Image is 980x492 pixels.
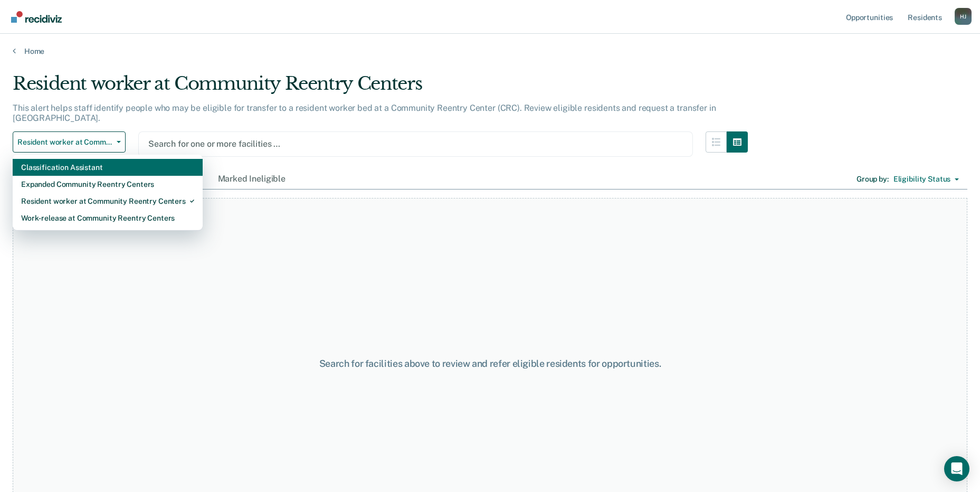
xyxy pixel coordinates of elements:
div: H J [955,8,972,25]
div: Group by : [857,175,889,184]
div: Work-release at Community Reentry Centers [21,210,194,226]
div: Marked Ineligible [216,169,288,189]
button: Profile dropdown button [955,8,972,25]
button: Eligibility Status [889,171,964,188]
div: Open Intercom Messenger [944,456,969,481]
span: Resident worker at Community Reentry Centers [17,138,112,147]
img: Recidiviz [11,11,62,23]
button: Resident worker at Community Reentry Centers [13,131,126,153]
p: This alert helps staff identify people who may be eligible for transfer to a resident worker bed ... [13,103,716,123]
div: Resident worker at Community Reentry Centers [13,73,748,103]
div: Search for facilities above to review and refer eligible residents for opportunities. [252,358,729,370]
a: Home [13,46,967,56]
div: Eligibility Status [893,175,950,184]
div: Classification Assistant [21,159,194,176]
div: Expanded Community Reentry Centers [21,176,194,193]
div: Resident worker at Community Reentry Centers [21,193,194,210]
